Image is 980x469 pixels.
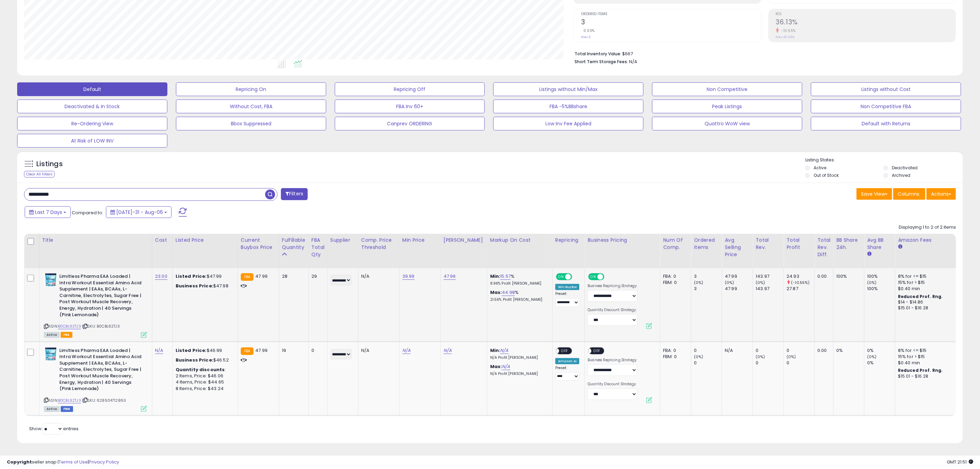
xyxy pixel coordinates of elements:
div: 0 [311,347,322,354]
div: BB Share 24h. [836,237,861,251]
div: 0% [836,347,859,354]
div: 0 [787,347,814,354]
div: $0.40 min [898,286,955,292]
small: FBA [241,347,253,355]
label: Active [814,165,827,171]
a: B0CBL62TJ3 [58,398,81,403]
a: Privacy Policy [89,459,119,465]
div: 8% for <= $15 [898,347,955,354]
div: 8% for <= $15 [898,273,955,279]
div: 0 [787,360,814,366]
a: 15.57 [500,273,511,280]
a: N/A [502,363,510,370]
b: Listed Price: [176,347,207,354]
div: 100% [867,286,895,292]
b: Reduced Prof. Rng. [898,367,943,373]
a: 47.99 [444,273,456,280]
div: 0% [867,360,895,366]
div: N/A [361,347,394,354]
p: N/A Profit [PERSON_NAME] [490,371,547,376]
button: Filters [281,188,308,200]
button: Re-Ordering View [17,117,167,130]
small: Amazon Fees. [898,244,902,250]
span: OFF [603,274,614,280]
div: $47.98 [176,283,233,289]
div: 2 Items, Price: $46.06 [176,373,233,379]
div: : [176,367,233,373]
div: Min Price [402,237,438,244]
small: Avg BB Share. [867,251,871,257]
div: Listed Price [176,237,235,244]
span: All listings currently available for purchase on Amazon [44,406,60,412]
div: Supplier [330,237,355,244]
img: 61-RJQLRyEL._SL40_.jpg [44,347,58,361]
div: $15.01 - $16.28 [898,305,955,311]
div: ASIN: [44,273,147,337]
a: N/A [155,347,163,354]
span: Columns [898,191,919,197]
div: 0% [867,347,895,354]
span: 2025-08-14 21:51 GMT [947,459,973,465]
b: Total Inventory Value: [575,51,621,57]
button: Actions [926,188,956,200]
small: Prev: 3 [581,35,591,39]
div: seller snap | | [7,459,119,466]
div: $47.99 [176,273,233,279]
div: Current Buybox Price [241,237,276,251]
button: Columns [893,188,925,200]
div: FBA: 0 [663,347,686,354]
small: (-10.55%) [791,280,810,285]
div: 143.97 [756,273,783,279]
div: 143.97 [756,286,783,292]
label: Quantity Discount Strategy: [588,308,637,312]
div: 4 Items, Price: $44.65 [176,379,233,385]
label: Quantity Discount Strategy: [588,382,637,387]
div: 3 [694,273,722,279]
div: Avg Selling Price [725,237,750,258]
button: Non Competitive FBA [811,100,961,113]
div: 29 [311,273,322,279]
div: Clear All Filters [24,171,55,178]
button: Non Competitive [652,82,802,96]
button: Listings without Min/Max [493,82,644,96]
small: (0%) [756,280,765,285]
b: Listed Price: [176,273,207,279]
strong: Copyright [7,459,32,465]
div: Ordered Items [694,237,719,251]
button: FBA Inv 60+ [335,100,485,113]
button: Deactivated & In Stock [17,100,167,113]
div: $14 - $14.86 [898,299,955,305]
span: ROI [776,12,956,16]
label: Business Repricing Strategy: [588,284,637,288]
div: Preset: [555,291,580,307]
b: Limitless Pharma EAA Loaded | Intra Workout Essential Amino Acid Supplement | EAAs, BCAAs, L-Carn... [59,273,143,320]
div: 15% for > $15 [898,279,955,286]
li: $667 [575,49,951,57]
div: Avg BB Share [867,237,892,251]
span: N/A [629,58,637,65]
button: Peak Listings [652,100,802,113]
button: Repricing Off [335,82,485,96]
div: Win BuyBox [555,284,580,290]
span: [DATE]-31 - Aug-06 [116,209,163,216]
button: Low Inv Fee Applied [493,117,644,130]
div: Fulfillable Quantity [282,237,306,251]
b: Max: [490,289,502,296]
small: (0%) [694,354,704,359]
div: Preset: [555,366,580,381]
div: Total Rev. Diff. [817,237,830,258]
span: FBA [61,332,72,338]
div: $15.01 - $16.28 [898,374,955,379]
button: Quattro WoW view [652,117,802,130]
b: Business Price: [176,357,213,363]
small: (0%) [867,280,877,285]
a: 23.00 [155,273,167,280]
small: (0%) [787,354,796,359]
span: Compared to: [72,209,103,216]
div: 8 Items, Price: $43.24 [176,386,233,392]
a: Terms of Use [59,459,88,465]
span: Last 7 Days [35,209,62,216]
div: N/A [725,347,747,354]
b: Short Term Storage Fees: [575,59,628,65]
div: $46.52 [176,357,233,363]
